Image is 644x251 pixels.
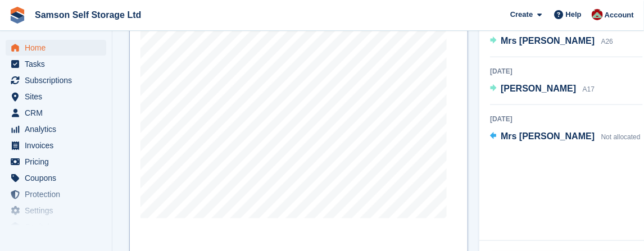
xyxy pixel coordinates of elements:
[490,114,643,124] div: [DATE]
[25,138,92,153] span: Invoices
[6,203,106,218] a: menu
[6,105,106,121] a: menu
[25,72,92,88] span: Subscriptions
[25,219,92,235] span: Capital
[490,34,613,49] a: Mrs [PERSON_NAME] A26
[25,203,92,218] span: Settings
[6,72,106,88] a: menu
[25,121,92,137] span: Analytics
[25,89,92,104] span: Sites
[583,85,595,93] span: A17
[510,9,533,20] span: Create
[30,6,146,24] a: Samson Self Storage Ltd
[6,170,106,186] a: menu
[592,9,603,20] img: Ian
[25,186,92,202] span: Protection
[6,121,106,137] a: menu
[490,130,641,144] a: Mrs [PERSON_NAME] Not allocated
[490,82,595,97] a: [PERSON_NAME] A17
[601,133,641,141] span: Not allocated
[601,38,613,45] span: A26
[501,36,595,45] span: Mrs [PERSON_NAME]
[6,219,106,235] a: menu
[605,10,634,21] span: Account
[566,9,582,20] span: Help
[25,170,92,186] span: Coupons
[490,66,643,76] div: [DATE]
[25,105,92,121] span: CRM
[9,7,26,24] img: stora-icon-8386f47178a22dfd0bd8f6a31ec36ba5ce8667c1dd55bd0f319d3a0aa187defe.svg
[501,131,595,141] span: Mrs [PERSON_NAME]
[6,56,106,72] a: menu
[25,40,92,56] span: Home
[6,138,106,153] a: menu
[6,89,106,104] a: menu
[6,154,106,170] a: menu
[6,186,106,202] a: menu
[501,84,576,93] span: [PERSON_NAME]
[25,154,92,170] span: Pricing
[25,56,92,72] span: Tasks
[6,40,106,56] a: menu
